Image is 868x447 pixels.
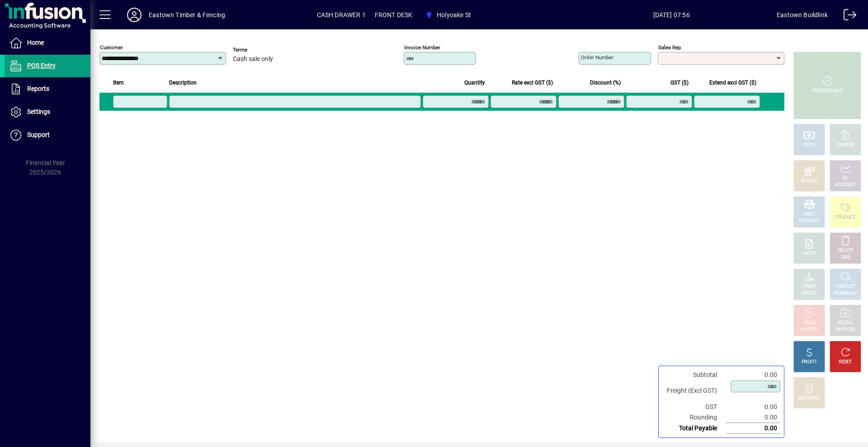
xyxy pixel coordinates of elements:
span: POS Entry [27,62,56,69]
div: PRODUCT [835,283,855,290]
div: CASH [803,142,815,149]
span: GST ($) [670,78,689,88]
a: Logout [837,2,857,31]
div: PRODUCT [835,214,855,221]
td: Rounding [662,412,726,423]
span: Terms [233,47,287,53]
td: Total Payable [662,423,726,434]
span: Holyoake St [437,8,471,22]
div: EFTPOS [801,178,818,185]
td: 0.00 [726,412,780,423]
span: Rate excl GST ($) [512,78,553,88]
div: LINE [841,254,850,261]
td: Freight (Excl GST) [662,380,726,402]
span: Home [27,39,44,46]
div: SELECT [802,290,817,297]
a: Reports [5,78,90,100]
div: INVOICE [801,326,817,333]
span: FRONT DESK [375,8,413,22]
div: ACCOUNT [835,182,856,188]
div: NOTE [803,250,815,257]
td: Subtotal [662,370,726,380]
div: PRICE [803,283,816,290]
td: GST [662,402,726,412]
mat-label: Sales rep [658,44,681,51]
span: Discount (%) [590,78,621,88]
td: 0.00 [726,402,780,412]
span: Reports [27,85,49,92]
a: Settings [5,101,90,123]
span: CASH DRAWER 1 [317,8,366,22]
a: Support [5,124,90,146]
div: PRODUCT [799,218,819,225]
div: GL [843,175,849,182]
div: Eastown Buildlink [777,8,828,22]
div: CHARGE [837,142,854,149]
div: HOLD [803,320,815,326]
span: Item [113,78,124,88]
div: PROFIT [802,359,817,366]
span: [DATE] 07:56 [566,8,777,22]
span: Holyoake St [422,7,475,23]
div: DISCOUNT [798,395,820,402]
div: Eastown Timber & Fencing [149,8,225,22]
div: PROCESS SALE [811,88,843,94]
div: INVOICES [835,326,855,333]
div: RECALL [838,320,854,326]
div: SUMMARY [834,290,857,297]
div: RESET [839,359,852,366]
span: Description [169,78,197,88]
td: 0.00 [726,370,780,380]
span: Extend excl GST ($) [709,78,756,88]
div: DELETE [838,247,853,254]
mat-label: Order number [581,54,613,61]
span: Settings [27,108,50,115]
span: Cash sale only [233,56,273,63]
td: 0.00 [726,423,780,434]
a: Home [5,32,90,54]
mat-label: Invoice number [404,44,440,51]
mat-label: Customer [100,44,123,51]
button: Profile [120,7,149,23]
div: MISC [804,211,815,218]
span: Support [27,131,50,138]
span: Quantity [464,78,485,88]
